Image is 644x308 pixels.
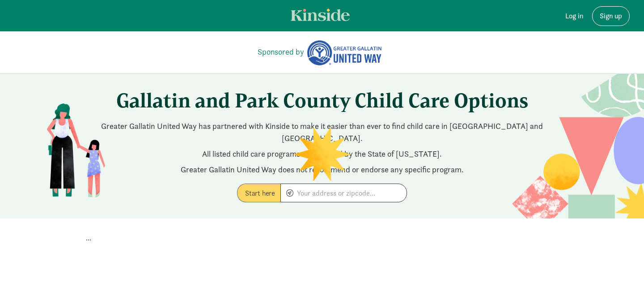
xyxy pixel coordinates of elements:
[306,39,383,66] img: Greater Gallatin United Way
[86,233,558,244] p: ...
[237,184,280,202] label: Start here
[74,148,570,160] p: All listed child care programs are licensed by the State of [US_STATE].
[74,88,570,113] h1: Gallatin and Park County Child Care Options
[74,163,570,175] p: Greater Gallatin United Way does not recommend or endorse any specific program.
[558,6,590,26] a: Log in
[291,9,349,21] img: light.svg
[74,120,570,144] p: Greater Gallatin United Way has partnered with Kinside to make it easier than ever to find child ...
[258,46,304,58] a: Sponsored by
[592,6,630,26] a: Sign up
[281,184,407,202] input: Your address or zipcode...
